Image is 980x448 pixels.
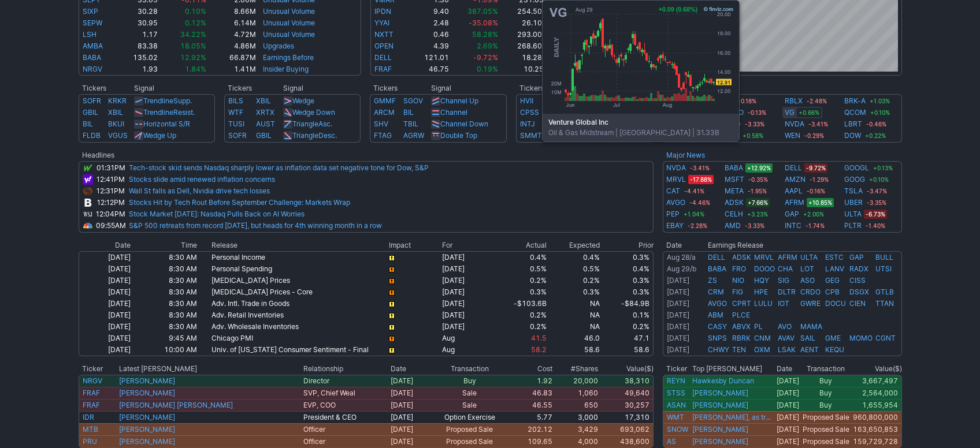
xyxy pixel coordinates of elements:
[844,107,866,118] a: QCOM
[778,264,793,273] a: CHA
[370,83,430,94] th: Tickers
[374,120,388,128] a: SHV
[131,251,198,263] td: 8:30 AM
[180,42,206,50] span: 18.05%
[747,175,770,184] span: -0.35%
[785,208,799,220] a: GAP
[682,210,706,219] span: +1.04%
[732,345,746,354] a: TEN
[800,276,815,285] a: ASO
[129,186,270,195] a: Wall St falls as Dell, Nvidia drive tech losses
[725,162,743,174] a: BABA
[185,7,206,16] span: 0.10%
[388,240,441,251] th: Impact
[143,108,195,117] a: TrendlineResist.
[667,322,689,331] a: [DATE]
[283,83,361,94] th: Signal
[844,185,863,197] a: TSLA
[666,162,686,174] a: NVDA
[83,437,97,446] a: PRU
[692,389,748,398] a: [PERSON_NAME]
[83,425,98,434] a: MTB
[600,240,654,251] th: Prior
[118,64,158,76] td: 1.93
[83,96,101,105] a: SOFR
[666,208,680,220] a: PEP
[403,96,423,105] a: SGOV
[94,174,128,185] td: 12:41PM
[754,264,775,273] a: DOOO
[807,198,834,207] span: +10.85%
[83,65,102,73] a: NRGV
[800,264,814,273] a: LOT
[666,197,685,208] a: AVGO
[825,334,841,342] a: GME
[667,311,689,319] a: [DATE]
[732,311,750,319] a: PLCE
[688,163,711,173] span: -3.41%
[318,131,337,140] span: Desc.
[692,413,774,422] a: [PERSON_NAME], as trustee of the [PERSON_NAME] Family Holdings Trust (1)
[83,53,101,62] a: BABA
[441,240,495,251] th: For
[547,240,600,251] th: Expected
[256,96,271,105] a: XBIL
[785,118,804,130] a: NVDA
[875,299,894,308] a: TTAN
[667,299,689,308] a: [DATE]
[732,288,743,296] a: FIG
[865,198,888,207] span: -3.35%
[875,334,896,342] a: CGNT
[83,120,93,128] a: BIL
[83,30,96,39] a: LSH
[825,288,840,296] a: CPB
[804,163,827,173] span: -9.72%
[663,240,708,251] th: Date
[778,299,789,308] a: IOT
[207,52,257,64] td: 66.87M
[708,253,725,262] a: DELL
[778,345,796,354] a: LSAK
[143,131,176,140] a: Wedge Up
[808,175,830,184] span: -1.29%
[94,197,128,208] td: 12:12PM
[732,276,744,285] a: NIO
[754,322,763,331] a: PL
[732,264,746,273] a: FRO
[666,174,686,185] a: MRVL
[185,18,206,27] span: 0.12%
[736,96,758,106] span: -0.18%
[409,40,450,52] td: 4.39
[520,120,535,128] a: INTJ
[844,118,862,130] a: LBRT
[143,96,192,105] a: TrendlineSupp.
[666,185,680,197] a: CAT
[800,334,815,342] a: SAIL
[118,52,158,64] td: 135.02
[746,198,770,207] span: +7.66%
[725,220,741,232] a: AMD
[800,253,818,262] a: ULTA
[440,108,467,117] a: Channel
[374,96,396,105] a: GMMF
[778,322,792,331] a: AVO
[207,6,257,17] td: 8.66M
[667,264,696,273] a: Aug 29/b
[94,208,128,220] td: 12:04PM
[785,220,801,232] a: INTC
[871,163,894,173] span: +0.13%
[667,288,689,296] a: [DATE]
[263,18,315,27] a: Unusual Volume
[868,96,892,106] span: +1.03%
[725,197,744,208] a: ADSK
[785,174,805,185] a: AMZN
[708,299,727,308] a: AVGO
[667,253,696,262] a: Aug 28/a
[754,276,769,285] a: HQY
[797,108,821,117] span: +0.66%
[682,186,706,196] span: -4.41%
[292,131,337,140] a: TriangleDesc.
[207,17,257,29] td: 6.14M
[467,7,498,16] span: 387.05%
[520,96,533,105] a: HVII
